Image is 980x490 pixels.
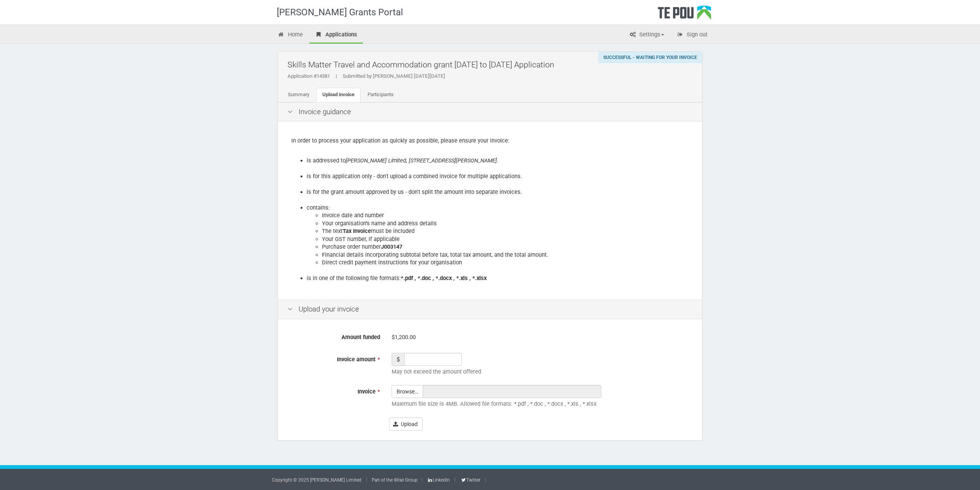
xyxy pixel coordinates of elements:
[389,418,423,431] button: Upload
[307,204,689,275] li: contains:
[322,220,689,228] li: Your organisation’s name and address details
[392,368,693,376] p: May not exceed the amount offered
[282,88,315,102] a: Summary
[322,251,689,259] li: Financial details incorporating subtotal before tax, total tax amount, and the total amount.
[322,243,689,251] li: Purchase order number
[392,385,423,398] span: Browse…
[278,300,702,319] div: Upload your invoice
[272,27,309,44] a: Home
[372,477,418,483] a: Part of the Wise Group
[322,259,689,274] li: Direct credit payment instructions for your organisation
[307,188,689,204] li: is for the grant amount approved by us - don't split the amount into separate invoices.
[272,477,361,483] a: Copyright © 2025 [PERSON_NAME] Limited
[623,27,670,44] a: Settings
[307,157,689,172] li: is addressed to .
[316,88,361,102] a: Upload invoice
[361,88,400,102] a: Participants
[460,477,480,483] a: Twitter
[322,211,689,220] li: Invoice date and number
[381,243,402,250] b: J003147
[401,275,487,282] b: *.pdf , *.doc , *.docx , *.xls , *.xlsx
[392,400,693,408] p: Maximum file size is 4MB. Allowed file formats: *.pdf , *.doc , *.docx , *.xls , *.xlsx
[346,157,497,164] i: [PERSON_NAME] Limited, [STREET_ADDRESS][PERSON_NAME]
[671,27,713,44] a: Sign out
[658,5,711,25] div: Te Pou Logo
[282,331,386,341] label: Amount funded
[291,137,689,145] p: In order to process your application as quickly as possible, please ensure your invoice:
[322,227,689,235] li: The text must be included
[392,331,693,344] div: $1,200.00
[343,228,371,234] b: Tax Invoice
[287,56,696,74] h2: Skills Matter Travel and Accommodation grant [DATE] to [DATE] Application
[309,27,363,44] a: Applications
[427,477,450,483] a: LinkedIn
[307,274,689,282] li: is in one of the following file formats:
[598,52,702,63] div: Successful - waiting for your invoice
[337,356,376,363] span: Invoice amount
[287,73,696,80] div: Application #14381 Submitted by [PERSON_NAME] [DATE][DATE]
[330,73,343,79] span: |
[307,172,689,188] li: is for this application only - don't upload a combined invoice for multiple applications.
[322,235,689,243] li: Your GST number, if applicable
[358,388,376,395] span: Invoice
[278,102,702,122] div: Invoice guidance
